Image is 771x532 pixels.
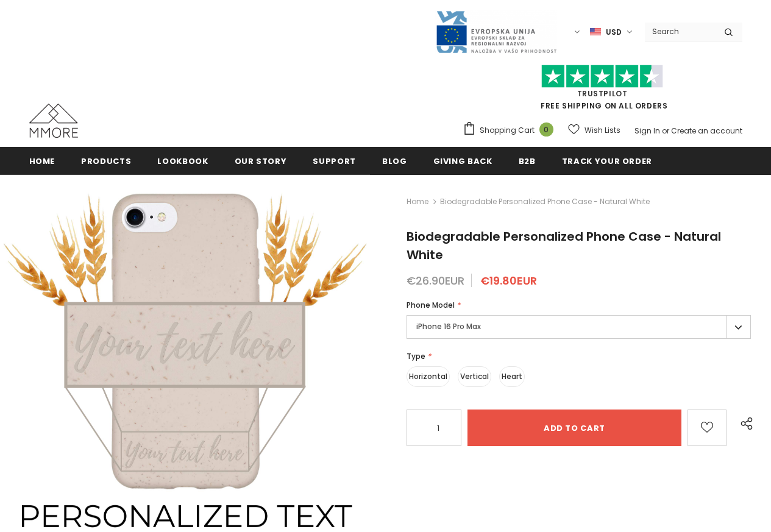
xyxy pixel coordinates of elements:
input: Add to cart [467,410,681,446]
span: 0 [539,122,553,137]
a: Shopping Cart 0 [463,121,560,140]
span: Giving back [433,155,492,167]
span: €26.90EUR [407,273,464,288]
span: Our Story [235,155,287,167]
a: Products [81,147,131,174]
a: Our Story [235,147,287,174]
img: USD [590,27,601,37]
label: iPhone 16 Pro Max [407,315,751,339]
a: Create an account [671,126,742,136]
span: €19.80EUR [480,273,537,288]
img: MMORE Cases [29,104,78,138]
span: Phone Model [407,300,455,310]
a: Sign In [634,126,660,136]
span: Products [81,155,131,167]
a: Home [407,194,428,209]
span: Biodegradable Personalized Phone Case - Natural White [407,228,721,263]
span: Home [29,155,55,167]
span: Type [407,351,425,361]
img: Javni Razpis [435,10,557,54]
a: Trustpilot [577,88,628,99]
a: Blog [382,147,407,174]
a: Track your order [562,147,652,174]
a: Javni Razpis [435,26,557,37]
span: Biodegradable Personalized Phone Case - Natural White [440,194,650,209]
span: Blog [382,155,407,167]
label: Heart [499,366,525,387]
label: Vertical [458,366,491,387]
a: Home [29,147,55,174]
a: B2B [519,147,536,174]
a: Lookbook [157,147,208,174]
span: Track your order [562,155,652,167]
span: Shopping Cart [480,124,535,137]
span: or [662,126,669,136]
span: Lookbook [157,155,208,167]
span: Wish Lists [584,124,620,137]
span: support [313,155,356,167]
input: Search Site [645,23,715,40]
a: Wish Lists [568,119,620,141]
span: FREE SHIPPING ON ALL ORDERS [463,70,742,111]
a: support [313,147,356,174]
span: B2B [519,155,536,167]
label: Horizontal [407,366,450,387]
span: USD [606,26,622,38]
a: Giving back [433,147,492,174]
img: Trust Pilot Stars [541,65,663,88]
